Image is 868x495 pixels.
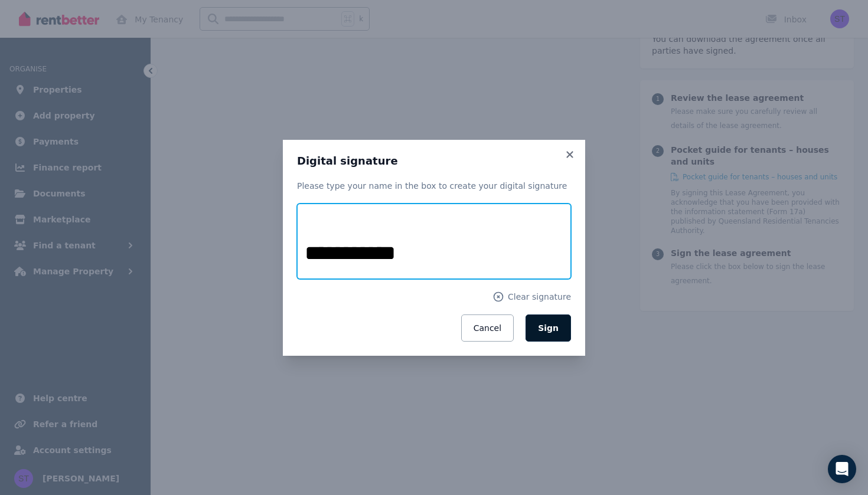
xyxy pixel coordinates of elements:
[297,180,571,192] p: Please type your name in the box to create your digital signature
[538,323,559,333] span: Sign
[297,154,571,168] h3: Digital signature
[828,455,856,483] div: Open Intercom Messenger
[461,314,514,342] button: Cancel
[526,314,571,342] button: Sign
[508,291,571,303] span: Clear signature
